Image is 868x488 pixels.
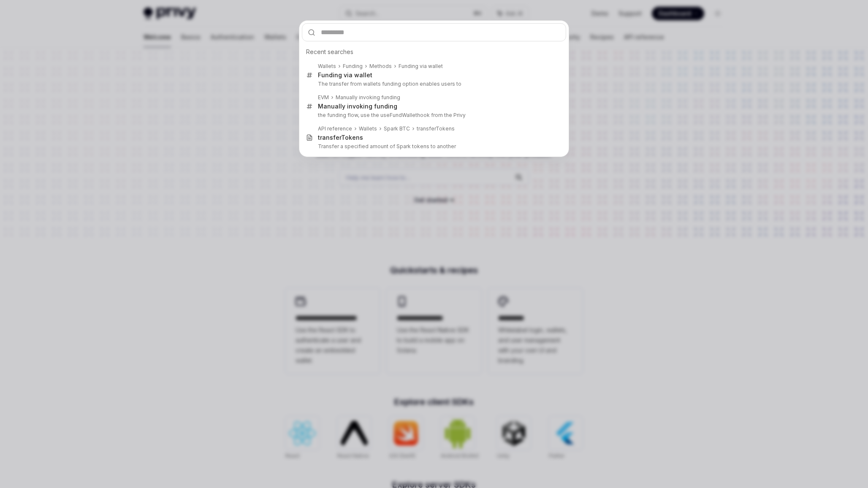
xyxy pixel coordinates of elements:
span: Recent searches [306,48,353,56]
div: Tokens [318,134,363,141]
p: the funding flow, use the use hook from the Privy [318,112,548,119]
div: Funding [343,63,363,70]
div: ing via wallet [318,71,372,79]
b: transfer [318,134,341,141]
div: Manually invoking funding [336,94,400,101]
b: FundWallet [390,112,417,118]
p: The transfer from wallets funding option enables users to [318,81,548,87]
div: EVM [318,94,329,101]
div: Methods [369,63,392,70]
div: Wallets [318,63,336,70]
div: Spark BTC [384,125,410,132]
b: Fund [318,71,333,79]
div: Manually invoking funding [318,103,397,110]
div: Wallets [359,125,377,132]
div: Funding via wallet [399,63,443,70]
div: API reference [318,125,352,132]
p: Transfer a specified amount of Spark tokens to another [318,143,548,150]
div: transferTokens [417,125,455,132]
